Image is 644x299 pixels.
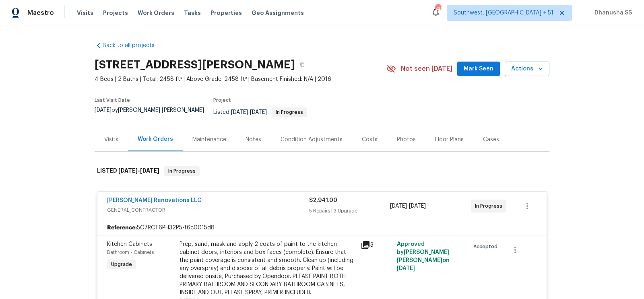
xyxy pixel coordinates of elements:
span: Tasks [184,10,201,16]
span: [DATE] [95,107,111,113]
span: Upgrade [108,260,135,268]
div: LISTED [DATE]-[DATE]In Progress [95,158,549,184]
div: Floor Plans [435,136,464,144]
span: $2,941.00 [309,198,337,203]
div: Photos [397,136,416,144]
span: [DATE] [397,266,415,271]
h6: LISTED [97,166,159,176]
span: [DATE] [231,109,248,115]
div: Condition Adjustments [281,136,343,144]
span: In Progress [272,110,306,115]
div: Maintenance [192,136,226,144]
span: - [231,109,267,115]
span: Not seen [DATE] [401,65,452,73]
div: Notes [246,136,261,144]
span: Project [213,98,231,103]
div: Prep, sand, mask and apply 2 coats of paint to the kitchen cabinet doors, interiors and box faces... [180,240,356,297]
span: [DATE] [409,203,426,209]
b: Reference: [107,224,137,232]
span: [DATE] [390,203,407,209]
div: 5C7RCT6PH32P5-f6c0015d8 [97,221,547,235]
div: by [PERSON_NAME] [PERSON_NAME] [95,107,213,123]
span: Work Orders [138,9,174,17]
span: - [390,202,426,210]
span: In Progress [165,167,199,175]
span: Actions [511,64,543,74]
span: GENERAL_CONTRACTOR [107,206,309,214]
span: [DATE] [140,168,159,173]
span: Geo Assignments [252,9,304,17]
span: Listed [213,109,307,115]
span: Mark Seen [464,64,493,74]
button: Mark Seen [457,62,500,76]
button: Actions [505,62,549,76]
span: Properties [211,9,242,17]
span: - [118,168,159,173]
div: Cases [483,136,499,144]
div: Work Orders [138,135,173,143]
span: Approved by [PERSON_NAME] [PERSON_NAME] on [397,241,450,271]
span: [DATE] [250,109,267,115]
button: Copy Address [295,58,310,72]
span: Projects [103,9,128,17]
div: 5 Repairs | 3 Upgrade [309,207,390,215]
span: Bathroom - Cabinets [107,250,154,255]
h2: [STREET_ADDRESS][PERSON_NAME] [95,61,295,69]
div: 740 [435,5,441,13]
span: Visits [77,9,93,17]
span: In Progress [475,202,506,210]
span: [DATE] [118,168,138,173]
span: Southwest, [GEOGRAPHIC_DATA] + 51 [454,9,553,17]
span: Accepted [473,243,501,251]
a: Back to all projects [95,41,172,49]
span: Kitchen Cabinets [107,241,152,247]
div: Costs [362,136,378,144]
span: Last Visit Date [95,98,130,103]
span: Maestro [27,9,54,17]
span: 4 Beds | 2 Baths | Total: 2458 ft² | Above Grade: 2458 ft² | Basement Finished: N/A | 2016 [95,75,386,83]
div: 3 [361,240,392,250]
a: [PERSON_NAME] Renovations LLC [107,198,202,203]
div: Visits [104,136,118,144]
span: Dhanusha SS [591,9,632,17]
